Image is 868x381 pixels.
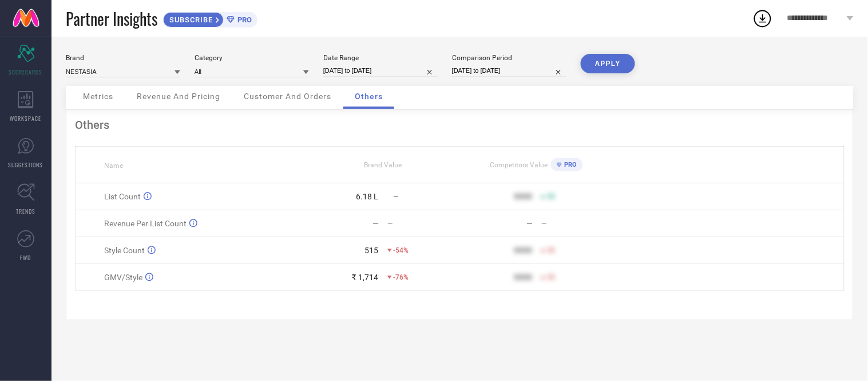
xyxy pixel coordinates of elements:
span: Customer And Orders [244,92,331,101]
span: SUGGESTIONS [9,160,43,169]
div: Brand [66,54,180,62]
div: Category [195,54,309,62]
span: SCORECARDS [9,68,43,76]
div: 9999 [514,273,532,282]
span: TRENDS [16,207,35,215]
div: Others [75,118,845,132]
span: Revenue Per List Count [104,219,187,228]
span: Brand Value [364,161,402,169]
div: 9999 [514,192,532,201]
div: — [541,219,613,227]
span: GMV/Style [104,273,142,282]
a: SUBSCRIBEPRO [163,9,257,28]
span: -76% [394,273,409,281]
span: Metrics [83,92,113,101]
div: 9999 [514,246,532,255]
span: SUBSCRIBE [164,15,216,24]
button: APPLY [581,54,635,73]
div: Comparison Period [452,54,566,62]
span: -54% [394,246,409,254]
span: Style Count [104,246,145,255]
div: — [526,219,533,228]
div: ₹ 1,714 [352,273,379,282]
input: Select comparison period [452,65,566,77]
div: — [388,219,459,227]
span: 50 [547,273,555,281]
div: 6.18 L [356,192,379,201]
div: Date Range [323,54,438,62]
span: Others [355,92,383,101]
span: List Count [104,192,141,201]
span: PRO [235,15,252,24]
span: 50 [547,193,555,201]
div: Open download list [752,8,773,29]
span: PRO [562,161,577,168]
div: 515 [365,246,379,255]
span: — [394,193,399,201]
div: — [373,219,379,228]
span: Name [104,162,123,170]
input: Select date range [323,65,438,77]
span: Partner Insights [66,7,157,30]
span: 50 [547,246,555,254]
span: FWD [21,253,31,262]
span: Revenue And Pricing [137,92,220,101]
span: WORKSPACE [10,114,42,123]
span: Competitors Value [490,161,548,169]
